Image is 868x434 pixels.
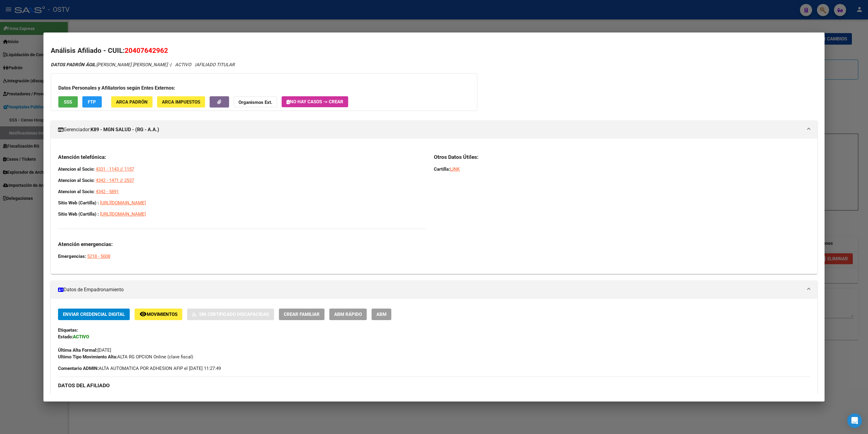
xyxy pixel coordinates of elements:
[279,309,324,320] button: Crear Familiar
[450,166,460,172] a: LINK
[91,126,159,133] strong: K89 - MGN SALUD - (RG - A.A.)
[58,254,86,259] strong: Emergencias:
[64,99,72,105] span: SSS
[284,312,320,317] span: Crear Familiar
[58,126,803,133] mat-panel-title: Gerenciador:
[58,347,98,353] strong: Última Alta Formal:
[58,200,99,206] strong: Sitio Web (Cartilla) :
[51,62,97,67] strong: DATOS PADRÓN ÁGIL:
[135,309,182,320] button: Movimientos
[111,96,153,108] button: ARCA Padrón
[329,309,367,320] button: ABM Rápido
[139,310,147,318] mat-icon: remove_red_eye
[372,309,391,320] button: ABM
[58,189,94,194] strong: Atencion al Socio:
[58,96,78,108] button: SSS
[63,312,125,317] span: Enviar Credencial Digital
[286,99,343,104] span: No hay casos -> Crear
[51,62,235,67] i: | ACTIVO |
[51,139,817,274] div: Gerenciador:K89 - MGN SALUD - (RG - A.A.)
[58,354,117,360] strong: Ultimo Tipo Movimiento Alta:
[51,46,817,56] h2: Análisis Afiliado - CUIL:
[234,96,277,108] button: Organismos Ext.
[58,286,803,293] mat-panel-title: Datos de Empadronamiento
[58,365,221,372] span: ALTA AUTOMATICA POR ADHESION AFIP el [DATE] 11:27:49
[116,99,148,105] span: ARCA Padrón
[58,334,73,340] strong: Estado:
[125,46,168,54] span: 20407642962
[73,334,89,340] strong: ACTIVO
[58,309,130,320] button: Enviar Credencial Digital
[58,241,427,248] h3: Atención emergencias:
[87,254,110,259] a: 5218 - 5008
[282,96,348,107] button: No hay casos -> Crear
[434,166,450,172] strong: Cartilla:
[157,96,205,108] button: ARCA Impuestos
[196,62,235,67] span: AFILIADO TITULAR
[434,154,810,160] h3: Otros Datos Útiles:
[376,312,386,317] span: ABM
[58,366,99,371] strong: Comentario ADMIN:
[58,84,470,92] h3: Datos Personales y Afiliatorios según Entes Externos:
[51,62,170,67] span: [PERSON_NAME] [PERSON_NAME] -
[82,96,102,108] button: FTP
[88,99,96,105] span: FTP
[847,413,862,428] div: Open Intercom Messenger
[58,154,427,160] h3: Atención telefónica:
[58,347,111,353] span: [DATE]
[96,166,134,172] a: 4331 - 1143 // 1157
[162,99,200,105] span: ARCA Impuestos
[96,178,134,183] a: 4342 - 1471 // 2537
[58,327,78,333] strong: Etiquetas:
[147,312,177,317] span: Movimientos
[199,312,269,317] span: Sin Certificado Discapacidad
[187,309,274,320] button: Sin Certificado Discapacidad
[100,211,146,217] a: [URL][DOMAIN_NAME]
[58,382,810,389] h3: DATOS DEL AFILIADO
[58,211,99,217] strong: Sitio Web (Cartilla) :
[238,100,272,105] strong: Organismos Ext.
[51,281,817,299] mat-expansion-panel-header: Datos de Empadronamiento
[96,189,119,194] a: 4342 - 5891
[51,121,817,139] mat-expansion-panel-header: Gerenciador:K89 - MGN SALUD - (RG - A.A.)
[100,200,146,206] a: [URL][DOMAIN_NAME]
[58,354,193,360] span: ALTA RG OPCION Online (clave fiscal)
[334,312,362,317] span: ABM Rápido
[58,166,94,172] strong: Atencion al Socio:
[58,178,94,183] strong: Atencion al Socio:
